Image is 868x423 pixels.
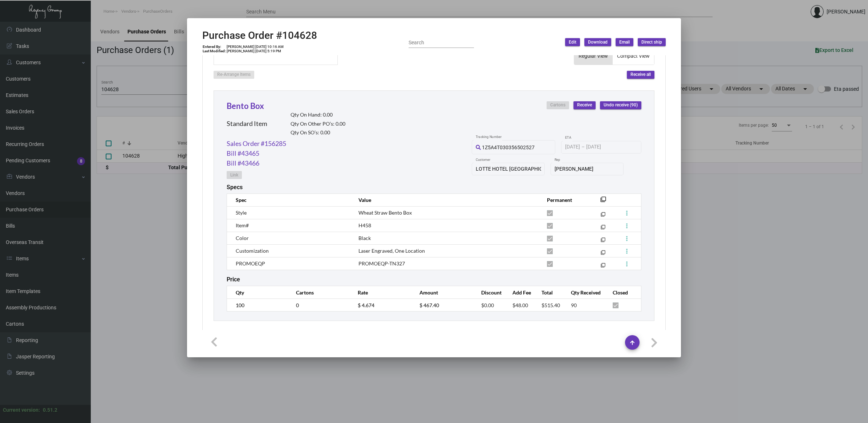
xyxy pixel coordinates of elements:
[619,39,630,45] span: Email
[43,406,57,414] div: 0.51.2
[601,226,605,231] mat-icon: filter_none
[289,286,350,299] th: Cartons
[540,194,589,206] th: Permanent
[236,260,265,267] span: PROMOEQP
[601,252,605,256] mat-icon: filter_none
[358,210,412,216] span: Wheat Straw Bento Box
[227,120,267,128] h2: Standard Item
[227,101,264,111] a: Bento Box
[569,39,576,45] span: Edit
[588,39,608,45] span: Download
[412,286,474,299] th: Amount
[600,101,641,109] button: Undo receive (90)
[534,286,563,299] th: Total
[616,38,633,46] button: Email
[571,302,577,308] span: 90
[604,102,638,108] span: Undo receive (90)
[573,101,596,109] button: Receive
[474,286,505,299] th: Discount
[481,302,494,308] span: $0.00
[564,286,606,299] th: Qty Received
[202,29,317,42] h2: Purchase Order #104628
[505,286,534,299] th: Add Fee
[358,222,371,228] span: H458
[236,248,269,254] span: Customization
[638,38,666,46] button: Direct ship
[227,276,240,283] h2: Price
[565,144,580,150] input: Start date
[601,264,605,269] mat-icon: filter_none
[605,286,641,299] th: Closed
[641,39,662,45] span: Direct ship
[630,72,651,77] span: Receive all
[236,210,247,216] span: Style
[574,47,612,65] button: Regular View
[291,121,345,127] h2: Qty On Other PO’s: 0.00
[214,71,254,79] button: Re-Arrange Items
[236,235,249,241] span: Color
[202,49,226,53] td: Last Modified:
[542,302,560,308] span: $515.40
[600,199,606,204] mat-icon: filter_none
[613,47,654,65] button: Compact View
[291,112,345,118] h2: Qty On Hand: 0.00
[482,145,535,150] span: 1Z5A4T030356502527
[351,194,540,206] th: Value
[202,45,226,49] td: Entered By:
[601,239,605,244] mat-icon: filter_none
[227,149,259,158] a: Bill #43465
[584,38,611,46] button: Download
[601,213,605,218] mat-icon: filter_none
[226,49,284,53] td: [PERSON_NAME] [DATE] 5:19 PM
[291,130,345,136] h2: Qty On SO’s: 0.00
[236,222,249,228] span: Item#
[227,139,286,149] a: Sales Order #156285
[227,194,351,206] th: Spec
[227,158,259,168] a: Bill #43466
[230,172,238,178] span: Link
[547,101,569,109] button: Cartons
[358,248,425,254] span: Laser Engraved, One Location
[227,286,289,299] th: Qty
[550,102,565,108] span: Cartons
[581,144,585,150] span: –
[227,184,243,191] h2: Specs
[226,45,284,49] td: [PERSON_NAME] [DATE] 10:16 AM
[217,72,251,77] span: Re-Arrange Items
[512,302,528,308] span: $48.00
[350,286,412,299] th: Rate
[358,260,405,267] span: PROMOEQP-TN327
[565,38,580,46] button: Edit
[227,171,242,179] button: Link
[358,235,371,241] span: Black
[3,406,40,414] div: Current version:
[627,71,654,79] button: Receive all
[586,144,621,150] input: End date
[577,102,592,108] span: Receive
